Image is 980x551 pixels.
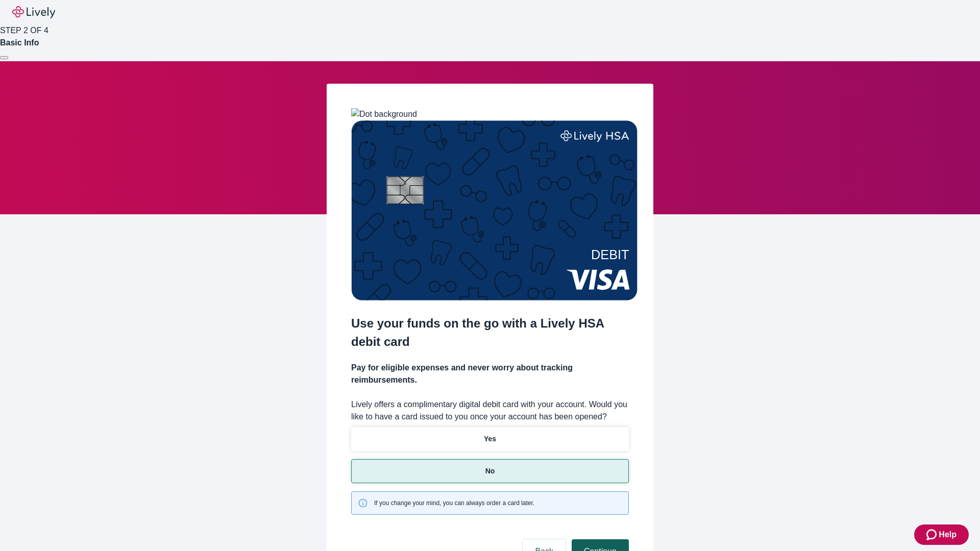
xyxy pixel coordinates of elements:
h2: Use your funds on the go with a Lively HSA debit card [351,314,629,351]
img: Debit card [351,120,638,300]
img: Lively [12,6,55,18]
button: Zendesk support iconHelp [914,524,969,545]
button: No [351,459,629,483]
label: Lively offers a complimentary digital debit card with your account. Would you like to have a card... [351,398,629,423]
span: Help [939,529,957,541]
button: Yes [351,427,629,451]
span: If you change your mind, you can always order a card later. [374,498,534,508]
img: Dot background [351,108,417,120]
h4: Pay for eligible expenses and never worry about tracking reimbursements. [351,362,629,386]
svg: Zendesk support icon [926,529,939,541]
p: Yes [484,434,496,444]
p: No [485,466,495,477]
